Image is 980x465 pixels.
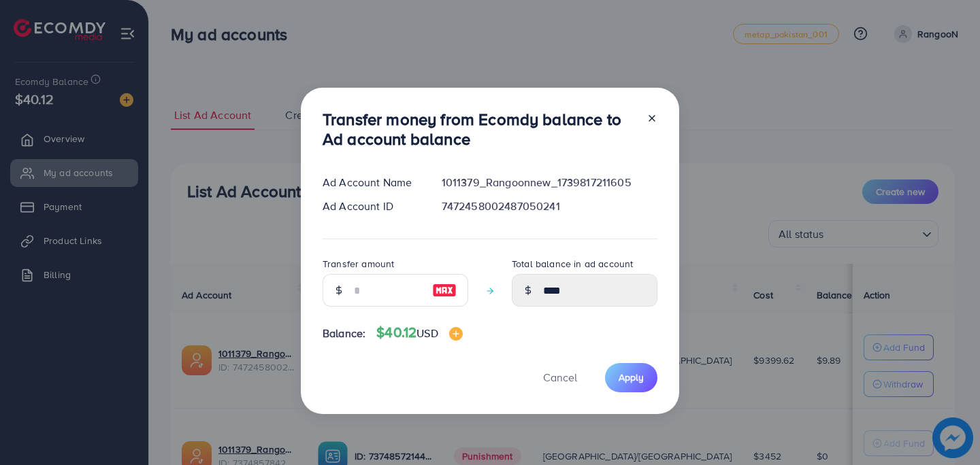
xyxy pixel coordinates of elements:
div: 1011379_Rangoonnew_1739817211605 [431,175,668,190]
button: Cancel [526,363,594,392]
label: Transfer amount [323,257,394,271]
h4: $40.12 [376,324,462,341]
span: USD [416,326,438,341]
div: Ad Account ID [312,199,431,214]
button: Apply [605,363,657,392]
img: image [449,327,463,341]
h3: Transfer money from Ecomdy balance to Ad account balance [323,109,636,149]
span: Apply [619,371,644,384]
div: 7472458002487050241 [431,199,668,214]
label: Total balance in ad account [512,257,633,271]
span: Cancel [543,370,577,385]
div: Ad Account Name [312,175,431,190]
span: Balance: [323,326,365,341]
img: image [432,282,457,298]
